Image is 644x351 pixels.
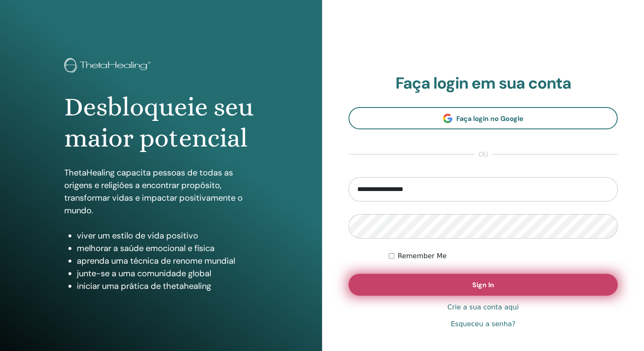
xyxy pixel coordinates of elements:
[77,254,258,267] li: aprenda uma técnica de renome mundial
[77,280,258,292] li: iniciar uma prática de thetahealing
[77,229,258,242] li: viver um estilo de vida positivo
[474,149,492,160] span: ou
[77,267,258,280] li: junte-se a uma comunidade global
[77,242,258,254] li: melhorar a saúde emocional e física
[348,74,618,93] h2: Faça login em sua conta
[64,92,258,154] h1: Desbloqueie seu maior potencial
[450,319,515,329] a: Esqueceu a senha?
[456,114,524,123] span: Faça login no Google
[448,302,519,312] a: Crie a sua conta aqui
[64,166,258,217] p: ThetaHealing capacita pessoas de todas as origens e religiões a encontrar propósito, transformar ...
[398,251,447,261] label: Remember Me
[348,274,618,296] button: Sign In
[472,280,494,289] span: Sign In
[348,107,618,129] a: Faça login no Google
[389,251,618,261] div: Keep me authenticated indefinitely or until I manually logout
